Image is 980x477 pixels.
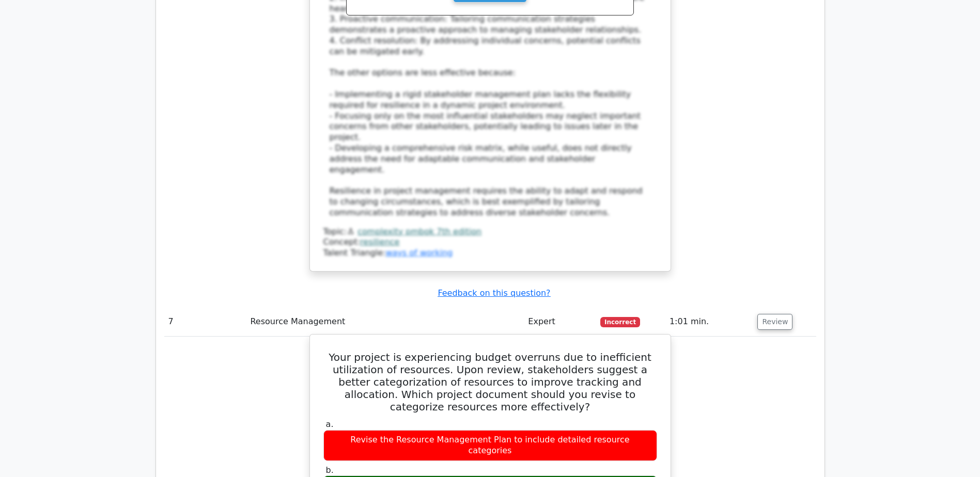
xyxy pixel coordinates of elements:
td: 1:01 min. [665,307,754,337]
a: ways of working [385,248,453,258]
span: b. [326,465,334,475]
a: resilience [360,237,399,247]
td: 7 [164,307,246,337]
div: Revise the Resource Management Plan to include detailed resource categories [323,430,657,461]
div: Topic: [323,227,657,237]
div: Concept: [323,237,657,248]
a: Feedback on this question? [438,288,550,298]
div: Talent Triangle: [323,227,657,259]
span: a. [326,419,334,429]
h5: Your project is experiencing budget overruns due to inefficient utilization of resources. Upon re... [322,351,658,413]
button: Review [757,314,792,330]
td: Resource Management [246,307,524,337]
a: complexity pmbok 7th edition [357,227,481,236]
td: Expert [524,307,596,337]
span: Incorrect [600,317,640,327]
